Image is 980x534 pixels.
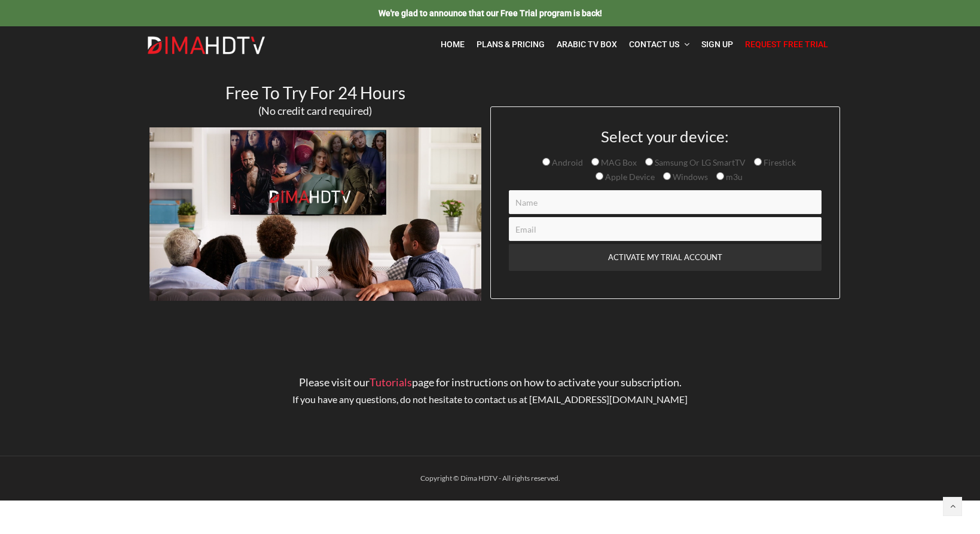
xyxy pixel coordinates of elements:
[370,376,412,389] a: Tutorials
[745,39,828,49] span: Request Free Trial
[591,158,599,166] input: MAG Box
[603,172,655,182] span: Apple Device
[477,39,545,49] span: Plans & Pricing
[596,172,603,180] input: Apple Device
[471,32,551,57] a: Plans & Pricing
[435,32,471,57] a: Home
[754,158,762,166] input: Firestick
[509,244,822,271] input: ACTIVATE MY TRIAL ACCOUNT
[557,39,617,49] span: Arabic TV Box
[509,190,822,214] input: Name
[701,39,733,49] span: Sign Up
[509,217,822,241] input: Email
[716,172,724,180] input: m3u
[299,376,682,389] span: Please visit our page for instructions on how to activate your subscription.
[500,128,831,298] form: Contact form
[695,32,739,57] a: Sign Up
[599,157,637,167] span: MAG Box
[551,32,623,57] a: Arabic TV Box
[542,158,550,166] input: Android
[943,497,962,516] a: Back to top
[258,104,372,117] span: (No credit card required)
[724,172,743,182] span: m3u
[663,172,671,180] input: Windows
[378,8,602,18] a: We're glad to announce that our Free Trial program is back!
[671,172,708,182] span: Windows
[378,8,602,18] span: We're glad to announce that our Free Trial program is back!
[623,32,695,57] a: Contact Us
[550,157,583,167] span: Android
[645,158,653,166] input: Samsung Or LG SmartTV
[141,471,840,486] div: Copyright © Dima HDTV - All rights reserved.
[292,393,688,405] span: If you have any questions, do not hesitate to contact us at [EMAIL_ADDRESS][DOMAIN_NAME]
[225,83,405,103] span: Free To Try For 24 Hours
[601,127,729,146] span: Select your device:
[629,39,679,49] span: Contact Us
[762,157,796,167] span: Firestick
[653,157,746,167] span: Samsung Or LG SmartTV
[146,36,266,55] img: Dima HDTV
[441,39,465,49] span: Home
[739,32,834,57] a: Request Free Trial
